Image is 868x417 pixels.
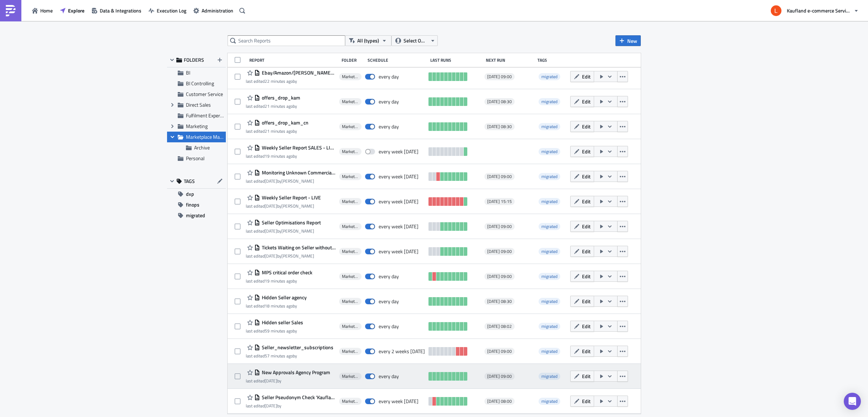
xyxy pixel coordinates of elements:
[246,353,333,358] div: last edited by
[265,128,293,134] time: 2025-08-11T10:11:39Z
[379,398,419,405] div: every week on Monday
[342,174,359,179] span: Marketplace Management
[260,244,336,251] span: Tickets Waiting on Seller without Reply
[265,352,293,359] time: 2025-08-11T09:35:51Z
[342,274,359,279] span: Marketplace Management
[582,248,591,255] span: Edit
[541,298,557,305] span: migrated
[539,173,560,180] span: migrated
[539,223,560,230] span: migrated
[56,5,88,16] button: Explore
[186,122,208,130] span: Marketing
[541,248,557,255] span: migrated
[570,221,594,232] button: Edit
[186,101,211,108] span: Direct Sales
[541,323,557,330] span: migrated
[184,178,195,184] span: TAGS
[391,35,438,46] button: Select Owner
[260,344,333,351] span: Seller_newsletter_subscriptions
[194,144,210,151] span: Archive
[260,269,312,276] span: MPS critical order check
[582,123,591,130] span: Edit
[766,3,863,19] button: Kaufland e-commerce Services GmbH & Co. KG
[844,393,861,410] div: Open Intercom Messenger
[190,5,237,16] button: Administration
[88,5,145,16] button: Data & Integrations
[379,123,399,130] div: every day
[342,299,359,304] span: Marketplace Management
[246,253,336,259] div: last edited by [PERSON_NAME]
[582,347,591,355] span: Edit
[260,194,321,201] span: Weekly Seller Report - LIVE
[379,273,399,280] div: every day
[342,124,359,129] span: Marketplace Management
[582,148,591,155] span: Edit
[570,146,594,157] button: Edit
[539,398,560,405] span: migrated
[260,95,300,101] span: offers_drop_kam
[570,271,594,282] button: Edit
[570,371,594,382] button: Edit
[539,123,560,130] span: migrated
[539,148,560,155] span: migrated
[5,5,16,16] img: PushMetrics
[342,199,359,204] span: Marketplace Management
[539,198,560,205] span: migrated
[570,171,594,182] button: Edit
[202,7,233,14] span: Administration
[265,278,293,284] time: 2025-08-11T10:13:52Z
[186,133,241,141] span: Marketplace Management
[68,7,84,14] span: Explore
[100,7,141,14] span: Data & Integrations
[260,70,336,76] span: Ebay/Amazon/Otto/EHI Top Seller_9am
[186,90,223,98] span: Customer Service
[260,394,336,401] span: Seller Pseudonym Check 'Kaufland'
[570,196,594,207] button: Edit
[582,173,591,180] span: Edit
[487,74,512,80] span: [DATE] 09:00
[379,173,419,180] div: every week on Monday
[541,173,557,180] span: migrated
[379,323,399,330] div: every day
[260,119,308,126] span: offers_drop_kam_cn
[260,294,307,301] span: Hidden Seller agency
[167,189,226,199] button: dxp
[539,348,560,355] span: migrated
[487,99,512,105] span: [DATE] 08:30
[246,103,300,109] div: last edited by
[265,253,277,259] time: 2025-06-24T07:31:18Z
[570,346,594,357] button: Edit
[265,228,277,234] time: 2025-06-24T07:27:48Z
[379,198,419,205] div: every week on Monday
[582,223,591,230] span: Edit
[541,73,557,80] span: migrated
[186,80,214,87] span: BI Controlling
[249,57,338,63] div: Report
[487,324,512,329] span: [DATE] 08:02
[487,174,512,179] span: [DATE] 09:00
[246,228,321,234] div: last edited by [PERSON_NAME]
[539,323,560,330] span: migrated
[265,302,293,309] time: 2025-08-11T10:14:12Z
[541,123,557,130] span: migrated
[379,298,399,305] div: every day
[246,328,303,334] div: last edited by
[379,373,399,380] div: every day
[342,57,364,63] div: Folder
[186,199,199,210] span: finops
[265,153,293,159] time: 2025-08-11T10:13:35Z
[541,273,557,280] span: migrated
[379,223,419,230] div: every week on Monday
[265,78,293,85] time: 2025-08-11T10:10:31Z
[582,73,591,80] span: Edit
[486,57,534,63] div: Next Run
[260,369,330,376] span: New Approvals Agency Program
[582,298,591,305] span: Edit
[770,5,782,17] img: Avatar
[357,37,379,45] span: All (types)
[145,5,190,16] button: Execution Log
[570,296,594,307] button: Edit
[539,73,560,80] span: migrated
